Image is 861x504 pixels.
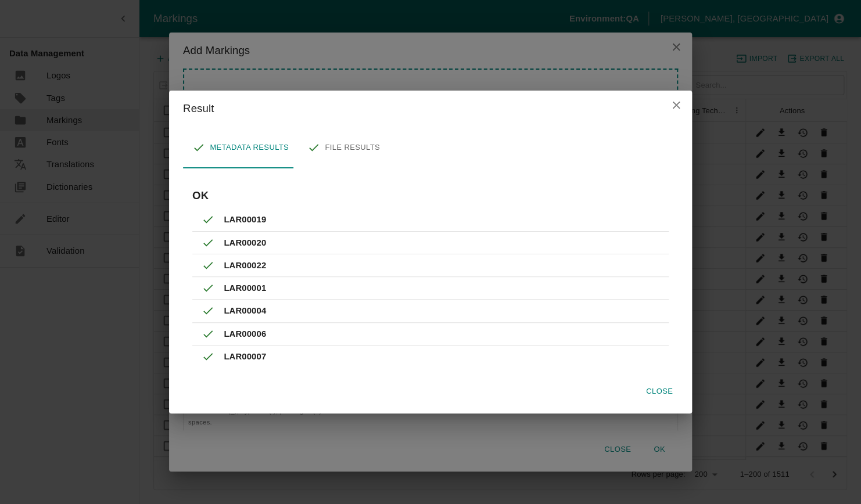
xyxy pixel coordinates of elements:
p: LAR00007 [224,350,411,363]
p: LAR00001 [224,282,411,294]
p: LAR00004 [224,304,411,317]
button: Metadata Results [183,127,298,168]
p: LAR00020 [224,236,411,249]
h6: OK [192,187,669,204]
button: Close [641,381,678,402]
p: LAR00006 [224,327,411,340]
h2: Result [169,91,692,127]
button: close [665,94,687,116]
button: File Results [298,127,389,168]
svg: All responses are OK [307,141,320,154]
svg: All responses are OK [192,141,205,154]
p: LAR00022 [224,259,411,272]
p: LAR00019 [224,213,411,226]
